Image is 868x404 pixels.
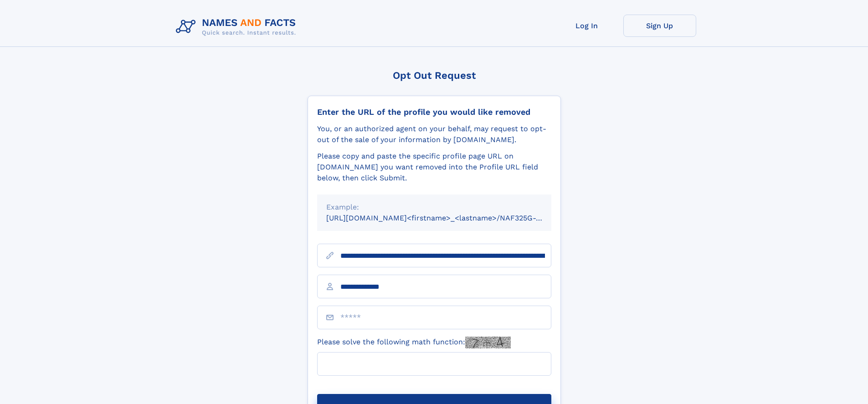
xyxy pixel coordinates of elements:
div: Opt Out Request [308,70,561,81]
div: Please copy and paste the specific profile page URL on [DOMAIN_NAME] you want removed into the Pr... [317,151,551,184]
label: Please solve the following math function: [317,337,511,348]
a: Sign Up [623,15,696,37]
div: Enter the URL of the profile you would like removed [317,107,551,117]
img: Logo Names and Facts [172,15,303,39]
div: Example: [326,202,542,213]
div: You, or an authorized agent on your behalf, may request to opt-out of the sale of your informatio... [317,123,551,145]
a: Log In [550,15,623,37]
small: [URL][DOMAIN_NAME]<firstname>_<lastname>/NAF325G-xxxxxxxx [326,214,569,222]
